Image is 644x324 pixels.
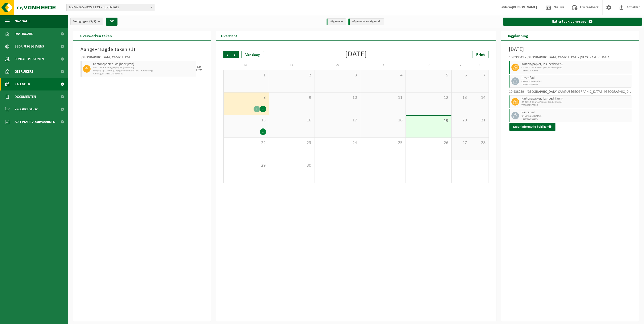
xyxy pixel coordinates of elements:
[271,118,312,123] span: 16
[363,73,403,78] span: 4
[521,76,630,80] span: Restafval
[509,46,632,53] h3: [DATE]
[408,95,449,101] span: 12
[501,31,533,40] h2: Dagplanning
[317,140,357,146] span: 24
[476,53,485,57] span: Print
[345,51,367,58] div: [DATE]
[254,106,260,112] div: 3
[260,106,266,112] div: 1
[93,66,194,69] span: CR-SU-1C-5 karton/papier, los (bedrijven)
[216,31,242,40] h2: Overzicht
[93,72,194,75] span: Aanvrager: [PERSON_NAME]
[521,111,630,115] span: Restafval
[226,118,266,123] span: 15
[93,69,194,72] span: Lediging op aanvraag - op geplande route (excl. verwerking)
[271,95,312,101] span: 9
[454,73,467,78] span: 6
[317,73,357,78] span: 3
[226,140,266,146] span: 22
[131,47,134,52] span: 1
[196,69,202,72] div: 22/09
[93,62,194,66] span: Karton/papier, los (bedrijven)
[15,15,30,28] span: Navigatie
[15,40,44,53] span: Bedrijfsgegevens
[348,18,384,25] li: Afgewerkt en afgemeld
[521,97,630,101] span: Karton/papier, los (bedrijven)
[521,80,630,83] span: CR-SU-1C-5 restafval
[314,61,360,70] td: W
[317,95,357,101] span: 10
[521,62,630,66] span: Karton/papier, los (bedrijven)
[408,118,449,124] span: 19
[226,163,266,168] span: 29
[66,4,154,11] span: 10-747365 - KOSH 123 - HERENTALS
[73,18,96,25] span: Vestigingen
[327,18,346,25] li: Afgewerkt
[454,140,467,146] span: 27
[509,56,632,61] div: 10-939041 - [GEOGRAPHIC_DATA] CAMPUS KMS - [GEOGRAPHIC_DATA]
[197,66,202,69] div: MA
[512,6,537,9] strong: [PERSON_NAME]
[408,73,449,78] span: 5
[70,18,103,25] button: Vestigingen(3/3)
[452,61,470,70] td: Z
[241,51,264,58] div: Vandaag
[106,18,117,26] button: OK
[223,51,231,58] span: Vorige
[521,66,630,69] span: CR-SU-1C-5 karton/papier, los (bedrijven)
[521,101,630,104] span: CR-SU-1C-5 karton/papier, los (bedrijven)
[473,118,486,123] span: 21
[226,95,266,101] span: 8
[89,20,96,23] count: (3/3)
[503,18,642,26] a: Extra taak aanvragen
[521,83,630,86] span: T250002579695
[408,140,449,146] span: 26
[15,78,30,90] span: Kalender
[80,56,203,61] div: [GEOGRAPHIC_DATA] CAMPUS KMS
[15,103,37,116] span: Product Shop
[360,61,406,70] td: D
[317,118,357,123] span: 17
[363,118,403,123] span: 18
[473,73,486,78] span: 7
[454,118,467,123] span: 20
[15,116,55,128] span: Acceptatievoorwaarden
[226,73,266,78] span: 1
[521,118,630,121] span: T250002612995
[231,51,239,58] span: Volgende
[15,28,33,40] span: Dashboard
[15,65,33,78] span: Gebruikers
[473,95,486,101] span: 14
[271,140,312,146] span: 23
[473,140,486,146] span: 28
[472,51,489,58] a: Print
[521,69,630,72] span: T250002579694
[67,4,154,11] span: 10-747365 - KOSH 123 - HERENTALS
[509,123,555,131] button: Meer informatie bekijken
[80,46,203,53] h3: Aangevraagde taken ( )
[15,53,44,65] span: Contactpersonen
[363,95,403,101] span: 11
[271,163,312,168] span: 30
[470,61,489,70] td: Z
[521,115,630,118] span: CR-SU-1C-5 restafval
[509,90,632,95] div: 10-938259 - [GEOGRAPHIC_DATA] CAMPUS [GEOGRAPHIC_DATA] - [GEOGRAPHIC_DATA]
[73,31,117,40] h2: Te verwerken taken
[260,128,266,135] div: 1
[363,140,403,146] span: 25
[223,61,269,70] td: M
[271,73,312,78] span: 2
[454,95,467,101] span: 13
[15,90,36,103] span: Documenten
[406,61,451,70] td: V
[269,61,314,70] td: D
[521,104,630,107] span: T250002579029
